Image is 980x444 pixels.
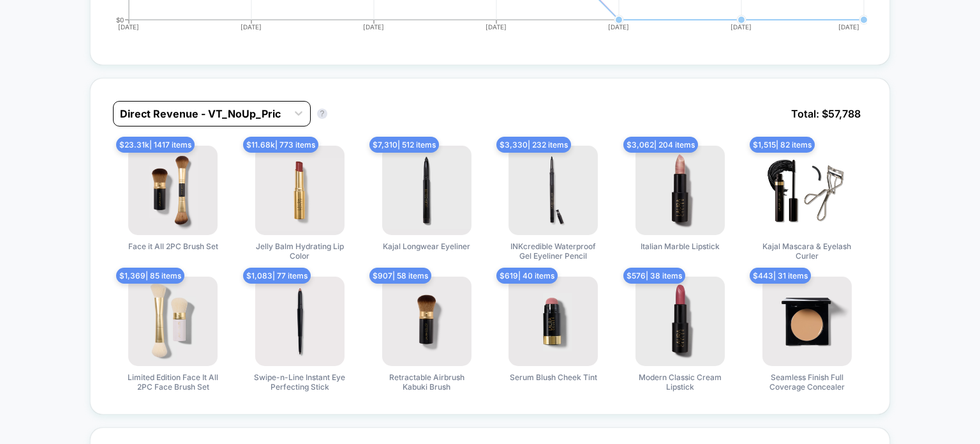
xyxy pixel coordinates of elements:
tspan: [DATE] [241,23,262,31]
tspan: [DATE] [486,23,507,31]
img: Limited Edition Face It All 2PC Face Brush Set [128,277,218,366]
img: Swipe-n-Line Instant Eye Perfecting Stick [255,277,345,366]
span: Limited Edition Face It All 2PC Face Brush Set [125,372,221,392]
span: $ 23.31k | 1417 items [116,137,195,153]
span: Total: $ 57,788 [785,101,867,126]
span: $ 619 | 40 items [496,268,558,284]
tspan: $0 [116,15,124,23]
img: Jelly Balm Hydrating Lip Color [255,146,345,235]
img: Face it All 2PC Brush Set [128,146,218,235]
span: Retractable Airbrush Kabuki Brush [379,372,475,392]
span: $ 443 | 31 items [750,268,811,284]
span: $ 3,330 | 232 items [496,137,571,153]
img: Modern Classic Cream Lipstick [635,277,725,366]
span: INKcredible Waterproof Gel Eyeliner Pencil [505,241,601,261]
tspan: [DATE] [838,23,859,31]
img: Kajal Longwear Eyeliner [382,146,471,235]
span: Modern Classic Cream Lipstick [632,372,728,392]
button: ? [317,109,327,119]
tspan: [DATE] [363,23,384,31]
img: INKcredible Waterproof Gel Eyeliner Pencil [509,146,598,235]
span: $ 11.68k | 773 items [243,137,318,153]
tspan: [DATE] [731,23,752,31]
tspan: [DATE] [609,23,630,31]
span: $ 7,310 | 512 items [369,137,439,153]
span: $ 3,062 | 204 items [623,137,698,153]
tspan: [DATE] [118,23,139,31]
span: Swipe-n-Line Instant Eye Perfecting Stick [252,372,348,392]
span: Kajal Longwear Eyeliner [383,241,470,251]
span: $ 1,515 | 82 items [750,137,815,153]
img: Retractable Airbrush Kabuki Brush [382,277,471,366]
span: $ 576 | 38 items [623,268,685,284]
span: $ 1,369 | 85 items [116,268,184,284]
span: Kajal Mascara & Eyelash Curler [759,241,855,261]
span: $ 907 | 58 items [369,268,431,284]
span: Face it All 2PC Brush Set [128,241,218,251]
img: Serum Blush Cheek Tint [509,277,598,366]
img: Seamless Finish Full Coverage Concealer [762,277,852,366]
img: Italian Marble Lipstick [635,146,725,235]
span: Serum Blush Cheek Tint [510,372,597,382]
img: Kajal Mascara & Eyelash Curler [762,146,852,235]
span: Jelly Balm Hydrating Lip Color [252,241,348,261]
span: Seamless Finish Full Coverage Concealer [759,372,855,392]
span: $ 1,083 | 77 items [243,268,311,284]
span: Italian Marble Lipstick [641,241,720,251]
